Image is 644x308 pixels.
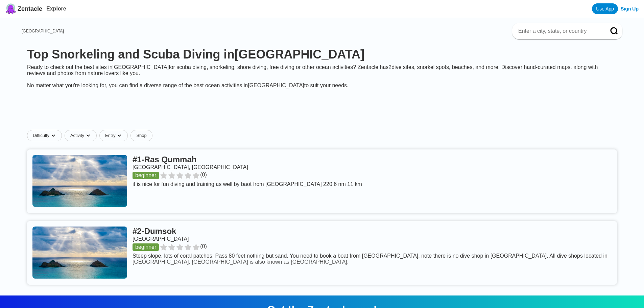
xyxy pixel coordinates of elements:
a: Zentacle logoZentacle [5,3,42,14]
img: Zentacle logo [5,3,16,14]
a: Shop [130,130,152,141]
h1: Top Snorkeling and Scuba Diving in [GEOGRAPHIC_DATA] [27,47,617,62]
span: Activity [70,133,84,138]
img: dropdown caret [86,133,91,138]
span: Zentacle [18,5,42,13]
img: dropdown caret [51,133,56,138]
span: Entry [105,133,115,138]
button: Difficultydropdown caret [27,130,65,141]
a: Use App [592,3,618,14]
div: Ready to check out the best sites in [GEOGRAPHIC_DATA] for scuba diving, snorkeling, shore diving... [22,64,622,89]
img: dropdown caret [117,133,122,138]
span: Difficulty [33,133,49,138]
button: Entrydropdown caret [99,130,130,141]
a: Explore [46,6,66,11]
a: [GEOGRAPHIC_DATA] [22,29,64,33]
a: Sign Up [621,6,639,11]
input: Enter a city, state, or country [518,28,601,34]
button: Activitydropdown caret [65,130,99,141]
